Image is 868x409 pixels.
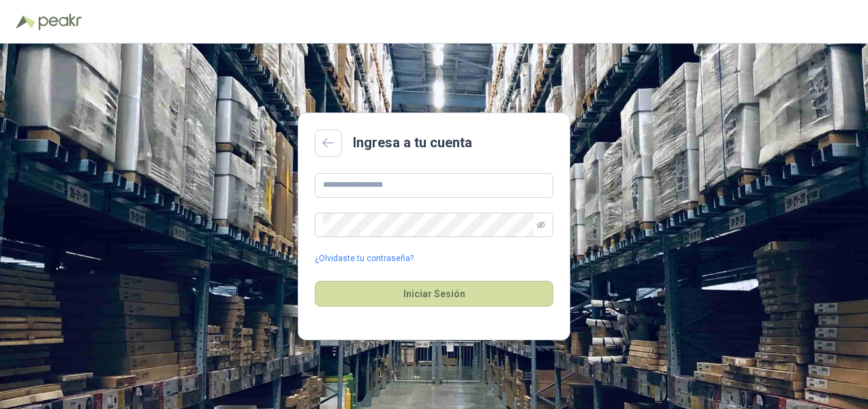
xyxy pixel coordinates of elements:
[315,281,553,307] button: Iniciar Sesión
[16,15,35,29] img: Logo
[353,132,472,153] h2: Ingresa a tu cuenta
[537,221,545,229] span: eye-invisible
[315,252,414,265] a: ¿Olvidaste tu contraseña?
[38,14,82,30] img: Peakr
